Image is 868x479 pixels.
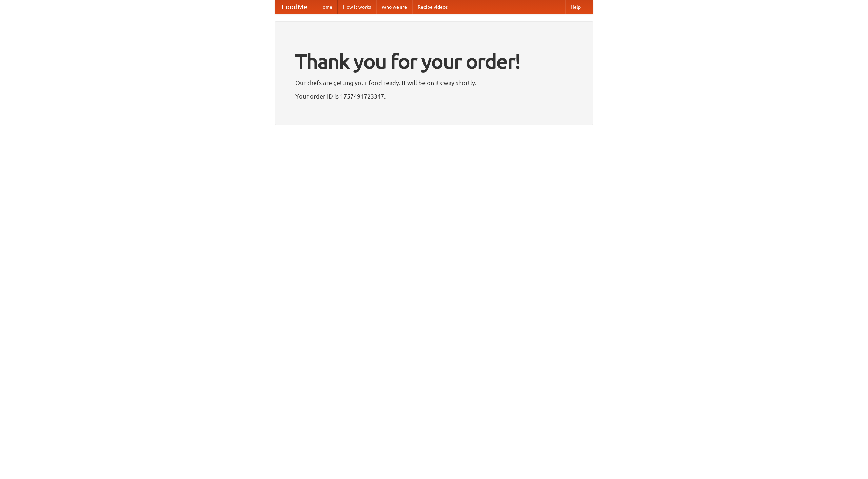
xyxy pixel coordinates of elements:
a: Help [565,0,586,14]
a: Who we are [376,0,412,14]
a: Recipe videos [412,0,453,14]
a: FoodMe [275,0,314,14]
h1: Thank you for your order! [295,45,573,78]
a: Home [314,0,338,14]
p: Your order ID is 1757491723347. [295,91,573,101]
p: Our chefs are getting your food ready. It will be on its way shortly. [295,78,573,88]
a: How it works [338,0,376,14]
